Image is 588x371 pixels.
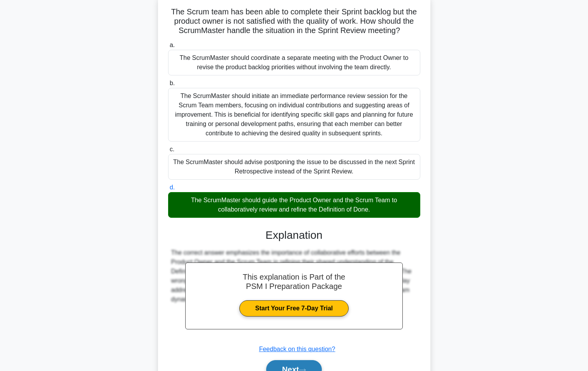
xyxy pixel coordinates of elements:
div: The ScrumMaster should initiate an immediate performance review session for the Scrum Team member... [168,88,420,142]
div: The ScrumMaster should coordinate a separate meeting with the Product Owner to revise the product... [168,50,420,75]
a: Feedback on this question? [259,346,335,352]
a: Start Your Free 7-Day Trial [239,300,349,317]
span: c. [170,146,174,152]
span: a. [170,42,175,48]
span: b. [170,80,175,86]
div: The ScrumMaster should advise postponing the issue to be discussed in the next Sprint Retrospecti... [168,154,420,180]
h3: Explanation [173,229,416,242]
span: d. [170,184,175,191]
div: The ScrumMaster should guide the Product Owner and the Scrum Team to collaboratively review and r... [168,192,420,218]
h5: The Scrum team has been able to complete their Sprint backlog but the product owner is not satisf... [167,7,421,36]
div: The correct answer emphasizes the importance of collaborative efforts between the Product Owner a... [171,248,417,304]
